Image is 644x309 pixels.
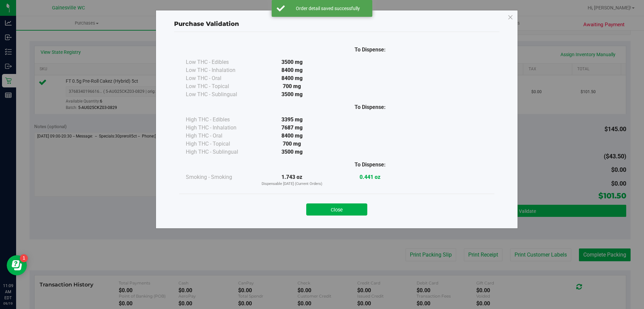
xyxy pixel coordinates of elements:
div: 700 mg [253,140,331,148]
div: High THC - Inhalation [186,124,253,132]
div: 3395 mg [253,116,331,124]
div: High THC - Sublingual [186,148,253,156]
iframe: Resource center [7,255,27,275]
div: Low THC - Oral [186,74,253,82]
div: To Dispense: [331,103,409,111]
div: High THC - Oral [186,132,253,140]
div: Order detail saved successfully [288,5,367,12]
button: Close [306,203,367,216]
div: 700 mg [253,82,331,90]
div: 3500 mg [253,148,331,156]
div: 1.743 oz [253,173,331,187]
div: 3500 mg [253,90,331,99]
div: Smoking - Smoking [186,173,253,181]
div: To Dispense: [331,161,409,169]
iframe: Resource center unread badge [20,254,28,262]
div: 8400 mg [253,66,331,74]
div: 3500 mg [253,58,331,66]
div: High THC - Edibles [186,116,253,124]
div: Low THC - Edibles [186,58,253,66]
div: Low THC - Inhalation [186,66,253,74]
div: 8400 mg [253,132,331,140]
p: Dispensable [DATE] (Current Orders) [253,181,331,187]
div: To Dispense: [331,46,409,54]
span: Purchase Validation [174,20,239,28]
div: Low THC - Sublingual [186,90,253,99]
div: Low THC - Topical [186,82,253,90]
div: 7687 mg [253,124,331,132]
div: 8400 mg [253,74,331,82]
div: High THC - Topical [186,140,253,148]
strong: 0.441 oz [360,174,380,180]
